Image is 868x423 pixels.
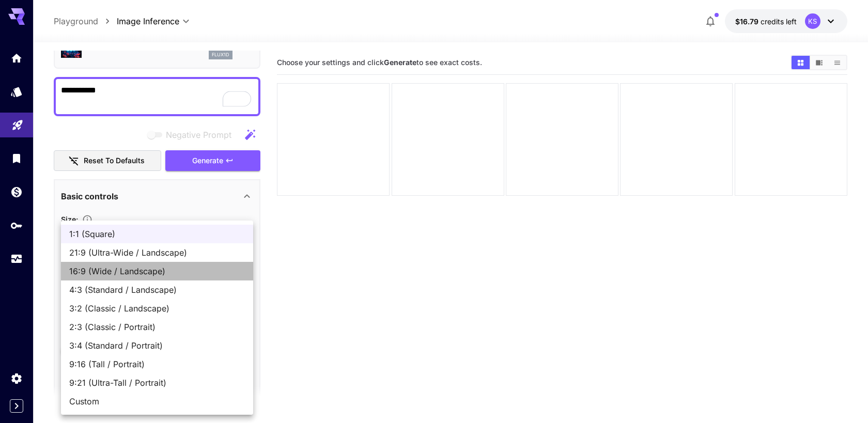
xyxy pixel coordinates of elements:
[69,321,245,333] span: 2:3 (Classic / Portrait)
[69,339,245,352] span: 3:4 (Standard / Portrait)
[69,358,245,370] span: 9:16 (Tall / Portrait)
[69,395,245,408] span: Custom
[69,228,245,240] span: 1:1 (Square)
[69,265,245,277] span: 16:9 (Wide / Landscape)
[69,246,245,259] span: 21:9 (Ultra-Wide / Landscape)
[69,302,245,315] span: 3:2 (Classic / Landscape)
[69,377,245,389] span: 9:21 (Ultra-Tall / Portrait)
[69,284,245,296] span: 4:3 (Standard / Landscape)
